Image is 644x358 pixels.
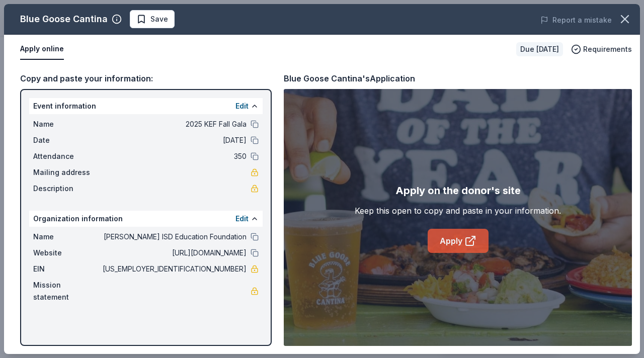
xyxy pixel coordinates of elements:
span: Website [33,247,101,259]
div: Blue Goose Cantina [20,11,108,27]
span: Attendance [33,150,101,162]
span: Description [33,183,101,195]
div: Copy and paste your information: [20,72,272,85]
span: [PERSON_NAME] ISD Education Foundation [101,231,247,243]
div: Organization information [29,211,263,227]
div: Event information [29,98,263,114]
button: Report a mistake [540,14,612,26]
button: Save [130,10,175,28]
span: [URL][DOMAIN_NAME] [101,247,247,259]
span: Mission statement [33,279,101,303]
a: Apply [428,229,489,253]
div: Keep this open to copy and paste in your information. [355,205,561,217]
span: EIN [33,263,101,275]
span: [US_EMPLOYER_IDENTIFICATION_NUMBER] [101,263,247,275]
button: Edit [235,213,249,225]
span: Requirements [583,43,632,55]
div: Blue Goose Cantina's Application [284,72,415,85]
span: Name [33,118,101,130]
button: Apply online [20,39,64,60]
span: Date [33,134,101,146]
div: Apply on the donor's site [395,183,521,199]
button: Edit [235,100,249,112]
span: 2025 KEF Fall Gala [101,118,247,130]
div: Due [DATE] [516,42,563,56]
span: Save [150,13,168,25]
span: Name [33,231,101,243]
button: Requirements [571,43,632,55]
span: Mailing address [33,166,101,178]
span: [DATE] [101,134,247,146]
span: 350 [101,150,247,162]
